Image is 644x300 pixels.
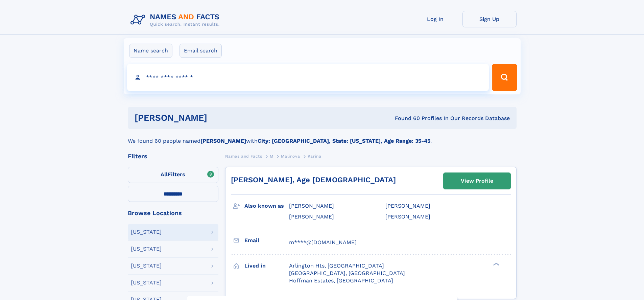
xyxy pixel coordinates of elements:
h1: [PERSON_NAME] [135,114,301,122]
span: [GEOGRAPHIC_DATA], [GEOGRAPHIC_DATA] [289,270,405,276]
label: Name search [129,44,172,58]
a: Names and Facts [225,152,262,160]
span: Arlington Hts, [GEOGRAPHIC_DATA] [289,262,384,269]
div: [US_STATE] [131,280,162,285]
span: [PERSON_NAME] [385,213,430,220]
span: [PERSON_NAME] [385,203,430,209]
span: M [270,154,273,159]
a: Malinova [281,152,300,160]
div: View Profile [461,173,493,189]
a: [PERSON_NAME], Age [DEMOGRAPHIC_DATA] [231,176,396,184]
div: [US_STATE] [131,229,162,235]
div: Browse Locations [128,210,218,216]
div: [US_STATE] [131,263,162,269]
span: Malinova [281,154,300,159]
span: [PERSON_NAME] [289,203,334,209]
div: [US_STATE] [131,246,162,252]
div: We found 60 people named with . [128,129,517,145]
a: M [270,152,273,160]
label: Filters [128,167,218,183]
label: Email search [180,44,222,58]
a: Sign Up [462,11,517,27]
div: ❯ [492,262,500,266]
img: Logo Names and Facts [128,11,225,29]
span: [PERSON_NAME] [289,213,334,220]
a: View Profile [444,173,510,189]
a: Log In [408,11,462,27]
span: Karina [308,154,321,159]
input: search input [127,64,489,91]
button: Search Button [492,64,517,91]
h3: Lived in [244,260,289,272]
span: All [161,171,168,178]
div: Found 60 Profiles In Our Records Database [301,115,510,122]
b: [PERSON_NAME] [200,138,246,144]
b: City: [GEOGRAPHIC_DATA], State: [US_STATE], Age Range: 35-45 [258,138,430,144]
h3: Email [244,235,289,246]
span: Hoffman Estates, [GEOGRAPHIC_DATA] [289,277,393,284]
div: Filters [128,153,218,159]
h3: Also known as [244,200,289,212]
